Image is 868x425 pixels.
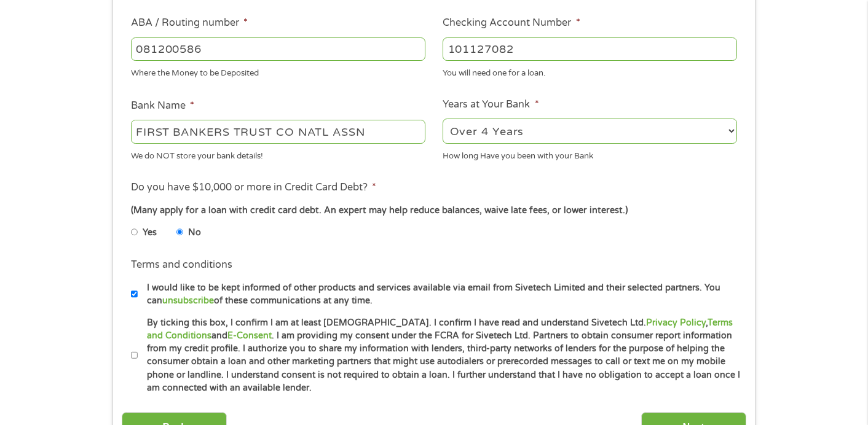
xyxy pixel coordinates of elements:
[131,259,232,271] label: Terms and conditions
[147,318,733,341] a: Terms and Conditions
[131,204,737,217] div: (Many apply for a loan with credit card debt. An expert may help reduce balances, waive late fees...
[443,98,539,111] label: Years at Your Bank
[131,17,248,29] label: ABA / Routing number
[443,17,580,29] label: Checking Account Number
[443,146,737,162] div: How long Have you been with your Bank
[646,318,706,328] a: Privacy Policy
[131,63,425,80] div: Where the Money to be Deposited
[443,37,737,61] input: 345634636
[131,146,425,162] div: We do NOT store your bank details!
[138,281,741,308] label: I would like to be kept informed of other products and services available via email from Sivetech...
[188,226,201,240] label: No
[138,316,741,395] label: By ticking this box, I confirm I am at least [DEMOGRAPHIC_DATA]. I confirm I have read and unders...
[131,99,194,112] label: Bank Name
[143,226,157,240] label: Yes
[162,295,214,306] a: unsubscribe
[443,63,737,80] div: You will need one for a loan.
[131,181,376,194] label: Do you have $10,000 or more in Credit Card Debt?
[131,37,425,61] input: 263177916
[227,330,272,341] a: E-Consent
